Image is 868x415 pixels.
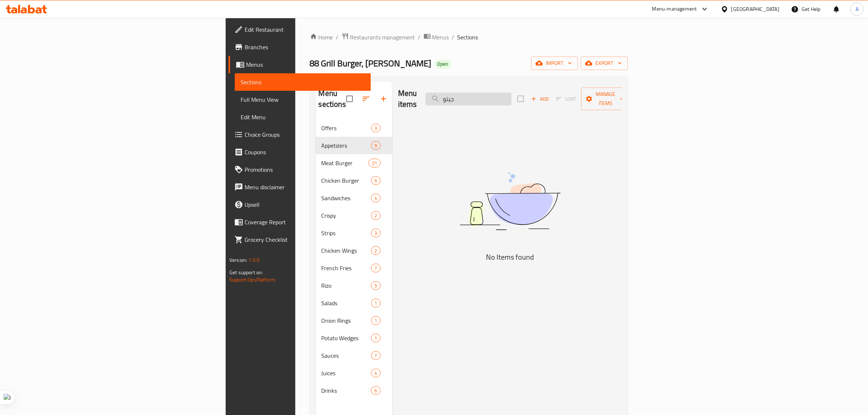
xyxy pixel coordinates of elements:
[241,95,365,104] span: Full Menu View
[316,259,392,277] div: French Fries7
[245,130,365,139] span: Choice Groups
[316,172,392,189] div: Chicken Burger6
[235,91,371,108] a: Full Menu View
[371,229,380,237] div: items
[418,33,421,42] li: /
[229,38,371,56] a: Branches
[371,316,380,325] div: items
[229,143,371,161] a: Coupons
[245,43,365,51] span: Branches
[371,142,380,149] span: 9
[371,282,380,289] span: 5
[229,255,247,265] span: Version:
[371,230,380,237] span: 3
[322,176,371,185] div: Chicken Burger
[322,281,371,290] span: Rizo
[235,108,371,126] a: Edit Menu
[419,153,601,249] img: dish.svg
[316,189,392,207] div: Sandwiches4
[316,277,392,294] div: Rizo5
[581,88,630,110] button: Manage items
[241,113,365,121] span: Edit Menu
[245,25,365,34] span: Edit Restaurant
[552,93,581,105] span: Sort items
[316,364,392,382] div: Juices4
[371,194,380,202] div: items
[246,60,365,69] span: Menus
[322,386,371,395] span: Drinks
[322,369,371,377] span: Juices
[398,88,417,110] h2: Menu items
[241,78,365,86] span: Sections
[419,251,601,263] h5: No Items found
[248,255,260,265] span: 1.0.0
[322,246,371,255] span: Chicken Wings
[245,235,365,244] span: Grocery Checklist
[229,213,371,231] a: Coverage Report
[731,5,779,13] div: [GEOGRAPHIC_DATA]
[310,55,432,71] span: 88 Grill Burger, [PERSON_NAME]
[316,119,392,137] div: Offers3
[350,33,415,42] span: Restaurants management
[435,60,451,69] div: Open
[371,247,380,254] span: 2
[229,161,371,178] a: Promotions
[357,90,375,108] span: Sort sections
[316,207,392,224] div: Crispy2
[369,159,380,167] div: items
[371,177,380,184] span: 6
[229,56,371,73] a: Menus
[458,33,478,42] span: Sections
[322,299,371,307] span: Salads
[322,229,371,237] span: Strips
[316,154,392,172] div: Meat Burger21
[371,335,380,342] span: 1
[322,141,371,150] span: Appetizers
[375,90,392,108] button: Add section
[316,242,392,259] div: Chicken Wings2
[371,300,380,307] span: 1
[322,211,371,220] span: Crispy
[322,194,371,202] span: Sandwiches
[322,124,371,132] span: Offers
[452,33,455,42] li: /
[322,316,371,325] div: Onion Rings
[371,352,380,359] span: 7
[425,93,511,105] input: search
[371,212,380,219] span: 2
[316,382,392,399] div: Drinks6
[435,61,451,67] span: Open
[371,369,380,377] div: items
[371,299,380,307] div: items
[530,95,550,103] span: Add
[371,246,380,255] div: items
[369,160,380,167] span: 21
[528,93,552,105] span: Add item
[531,57,578,70] button: import
[587,59,622,68] span: export
[316,224,392,242] div: Strips3
[322,334,371,342] span: Potato Wedges
[537,59,572,68] span: import
[229,178,371,196] a: Menu disclaimer
[856,5,859,13] span: A
[245,200,365,209] span: Upsell
[229,196,371,213] a: Upsell
[581,57,628,70] button: export
[342,91,357,106] span: Select all sections
[371,264,380,272] div: items
[322,351,371,360] span: Sauces
[322,264,371,272] span: French Fries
